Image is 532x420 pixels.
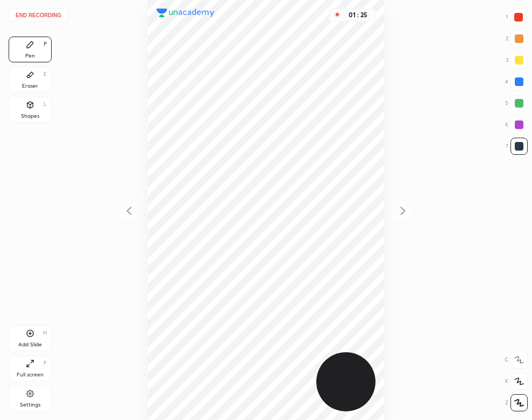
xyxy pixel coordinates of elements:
[25,53,35,59] div: Pen
[505,373,528,390] div: X
[44,41,47,47] div: P
[506,9,527,26] div: 1
[22,83,38,89] div: Eraser
[21,113,39,119] div: Shapes
[43,330,47,336] div: H
[506,138,528,155] div: 7
[505,394,528,411] div: Z
[44,360,47,366] div: F
[345,11,371,19] div: 01 : 25
[505,351,528,368] div: C
[505,95,528,112] div: 5
[505,73,528,90] div: 4
[44,72,47,77] div: E
[20,402,40,408] div: Settings
[17,372,44,378] div: Full screen
[18,342,42,347] div: Add Slide
[505,116,528,133] div: 6
[506,52,528,69] div: 3
[9,9,68,22] button: End recording
[506,30,528,47] div: 2
[44,102,47,107] div: L
[157,9,215,17] img: logo.38c385cc.svg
